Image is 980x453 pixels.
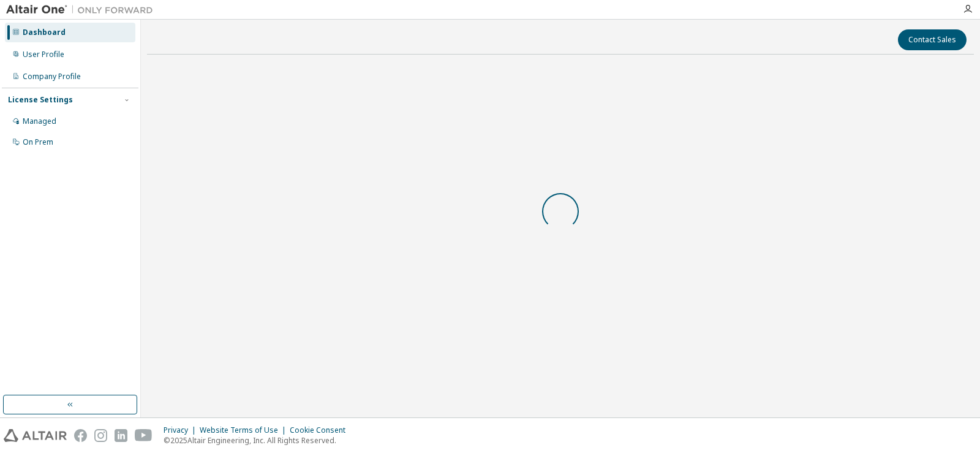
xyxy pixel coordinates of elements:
img: Altair One [6,4,159,16]
img: altair_logo.svg [4,429,67,442]
div: On Prem [23,137,53,147]
img: instagram.svg [94,429,107,442]
div: Managed [23,116,56,126]
img: youtube.svg [135,429,153,442]
div: Cookie Consent [290,425,353,435]
div: License Settings [8,95,73,105]
div: User Profile [23,50,64,59]
button: Contact Sales [898,29,967,50]
div: Website Terms of Use [200,425,290,435]
div: Company Profile [23,72,81,82]
img: facebook.svg [74,429,87,442]
p: © 2025 Altair Engineering, Inc. All Rights Reserved. [164,435,353,446]
img: linkedin.svg [115,429,127,442]
div: Privacy [164,425,200,435]
div: Dashboard [23,28,66,37]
